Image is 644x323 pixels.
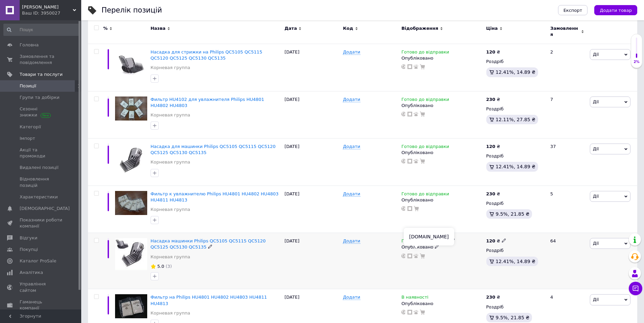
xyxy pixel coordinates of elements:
[486,238,495,243] b: 120
[151,112,190,118] a: Корневая группа
[496,164,536,169] span: 12.41%, 14.89 ₴
[20,83,36,89] span: Позиції
[593,52,599,57] span: Дії
[401,97,449,104] span: Готово до відправки
[343,49,360,55] span: Додати
[20,258,56,264] span: Каталог ProSale
[115,191,147,215] img: Фильтр к увлажнителю Philips HU4801 HU4802 HU4803 HU4811 HU4813
[151,97,264,108] a: Фильтр HU4102 для увлажнителя Philips HU4801 HU4802 HU4803
[151,159,190,165] a: Корневая группа
[151,144,276,155] a: Насадка для машинки Philips QC5105 QC5115 QC5120 QC5125 QC5130 QC5135
[20,206,70,212] span: [DEMOGRAPHIC_DATA]
[401,301,483,307] div: Опубліковано
[20,71,63,78] span: Товари та послуги
[629,282,642,295] button: Чат з покупцем
[486,106,545,112] div: Роздріб
[486,191,500,197] div: ₴
[343,97,360,102] span: Додати
[486,49,495,55] b: 120
[486,144,495,149] b: 120
[115,96,147,121] img: Фильтр HU4102 для увлажнителя Philips HU4801 HU4802 HU4803
[343,238,360,244] span: Додати
[151,49,262,61] a: Насадка для стрижки на Philips QC5105 QC5115 QC5120 QC5125 QC5130 QC5135
[20,194,58,200] span: Характеристики
[631,60,642,64] div: 2%
[115,238,147,270] img: Насадка машинки Philips QC5105 QC5115 QC5120 QC5125 QC5130 QC5135
[20,106,63,118] span: Сезонні знижки
[20,42,39,48] span: Головна
[102,7,162,14] div: Перелік позицій
[486,144,500,150] div: ₴
[22,4,73,10] span: Samson
[401,49,449,57] span: Готово до відправки
[20,281,63,293] span: Управління сайтом
[486,295,495,300] b: 230
[486,304,545,310] div: Роздріб
[593,297,599,302] span: Дії
[496,117,536,122] span: 12.11%, 27.85 ₴
[115,144,147,176] img: Насадка для машинки Philips QC5105 QC5115 QC5120 QC5125 QC5130 QC5135
[115,49,147,81] img: Насадка для стрижки на Philips QC5105 QC5115 QC5120 QC5125 QC5130 QC5135
[593,99,599,104] span: Дії
[486,49,500,55] div: ₴
[401,150,483,156] div: Опубліковано
[546,233,588,289] div: 64
[283,233,341,289] div: [DATE]
[20,165,59,171] span: Видалені позиції
[20,135,35,142] span: Імпорт
[486,25,498,31] span: Ціна
[404,228,454,245] div: [DOMAIN_NAME]
[115,294,147,318] img: Фильтр на Philips HU4801 HU4802 HU4803 HU4811 HU4813
[22,10,81,16] div: Ваш ID: 3950027
[20,176,63,188] span: Відновлення позицій
[20,235,37,241] span: Відгуки
[20,53,63,66] span: Замовлення та повідомлення
[486,59,545,65] div: Роздріб
[103,25,108,31] span: %
[486,153,545,159] div: Роздріб
[151,25,165,31] span: Назва
[401,191,449,198] span: Готово до відправки
[486,97,495,102] b: 230
[550,25,579,38] span: Замовлення
[496,211,530,217] span: 9.5%, 21.85 ₴
[486,200,545,207] div: Роздріб
[401,144,449,151] span: Готово до відправки
[546,186,588,233] div: 5
[165,264,172,269] span: (3)
[20,147,63,159] span: Акції та промокоди
[20,270,43,276] span: Аналітика
[343,295,360,300] span: Додати
[401,25,438,31] span: Відображення
[151,65,190,71] a: Корневая группа
[283,186,341,233] div: [DATE]
[151,295,267,306] a: Фильтр на Philips HU4801 HU4802 HU4803 HU4811 HU4813
[594,5,637,15] button: Додати товар
[593,146,599,151] span: Дії
[343,191,360,197] span: Додати
[151,191,279,202] a: Фильтр к увлажнителю Philips HU4801 HU4802 HU4803 HU4811 HU4813
[593,194,599,199] span: Дії
[496,315,530,320] span: 9.5%, 21.85 ₴
[343,25,353,31] span: Код
[401,244,483,250] div: Опубліковано
[401,295,428,302] span: В наявності
[151,254,190,260] a: Корневая группа
[486,96,500,103] div: ₴
[486,238,506,244] div: ₴
[546,91,588,138] div: 7
[496,69,536,75] span: 12.41%, 14.89 ₴
[20,94,60,101] span: Групи та добірки
[151,310,190,316] a: Корневая группа
[486,247,545,254] div: Роздріб
[283,138,341,186] div: [DATE]
[285,25,297,31] span: Дата
[20,124,41,130] span: Категорії
[20,299,63,311] span: Гаманець компанії
[151,238,266,250] span: Насадка машинки Philips QC5105 QC5115 QC5120 QC5125 QC5130 QC5135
